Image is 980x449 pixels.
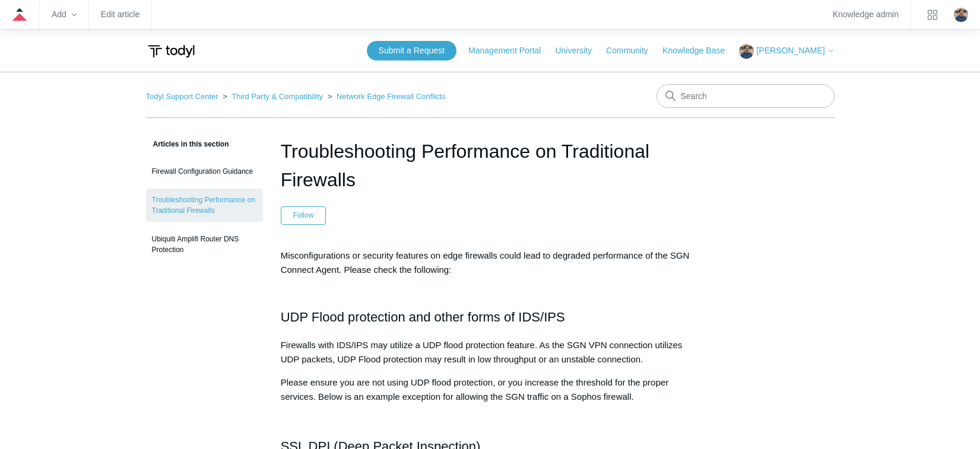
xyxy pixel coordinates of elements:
a: Submit a Request [367,41,456,60]
img: user avatar [954,8,968,22]
p: Firewalls with IDS/IPS may utilize a UDP flood protection feature. As the SGN VPN connection util... [281,338,700,367]
a: Todyl Support Center [146,92,218,101]
h2: UDP Flood protection and other forms of IDS/IPS [281,286,700,327]
button: Follow Article [281,206,326,224]
a: University [555,44,603,57]
a: Network Edge Firewall Conflicts [337,92,446,101]
a: Management Portal [468,44,553,57]
p: Misconfigurations or security features on edge firewalls could lead to degraded performance of th... [281,249,700,277]
span: Articles in this section [146,140,229,148]
zd-hc-trigger: Click your profile icon to open the profile menu [954,8,968,22]
li: Todyl Support Center [146,92,221,101]
a: Troubleshooting Performance on Traditional Firewalls [146,189,263,222]
input: Search [656,84,835,108]
zd-hc-trigger: Add [52,11,77,18]
img: Todyl Support Center Help Center home page [146,40,196,62]
a: Ubiquiti Amplifi Router DNS Protection [146,228,263,261]
a: Third Party & Compatibility [231,92,323,101]
h1: Troubleshooting Performance on Traditional Firewalls [281,137,700,194]
button: [PERSON_NAME] [739,44,834,59]
a: Firewall Configuration Guidance [146,160,263,183]
li: Network Edge Firewall Conflicts [325,92,446,101]
a: Community [606,44,660,57]
li: Third Party & Compatibility [220,92,325,101]
span: [PERSON_NAME] [756,46,824,55]
p: Please ensure you are not using UDP flood protection, or you increase the threshold for the prope... [281,375,700,404]
a: Edit article [101,11,139,18]
a: Knowledge admin [833,11,899,18]
a: Knowledge Base [662,44,737,57]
